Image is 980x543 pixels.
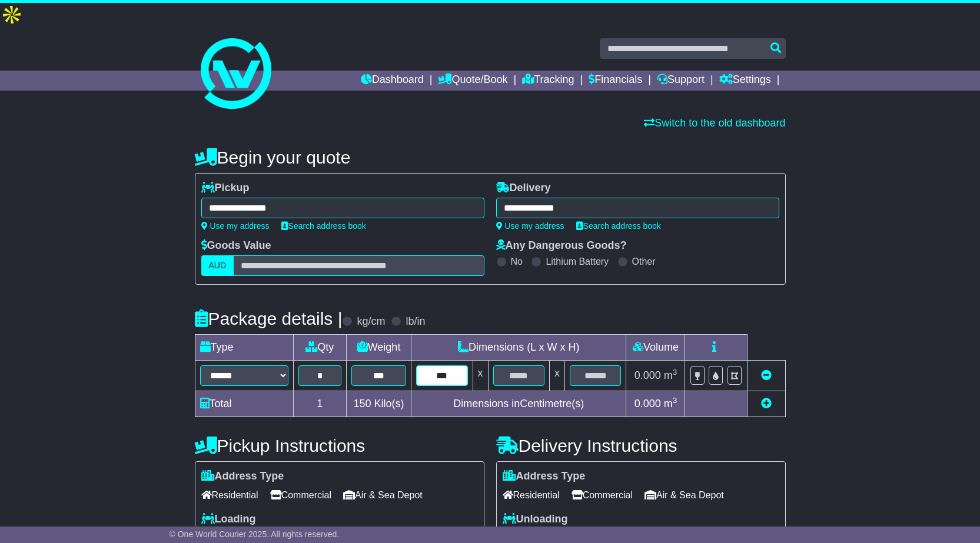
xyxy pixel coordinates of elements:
[473,361,488,391] td: x
[503,486,560,504] span: Residential
[673,396,677,405] sup: 3
[496,221,564,231] a: Use my address
[664,398,677,409] span: m
[201,513,256,526] label: Loading
[357,315,385,328] label: kg/cm
[634,369,661,381] span: 0.000
[673,368,677,377] sup: 3
[281,221,366,231] a: Search address book
[201,239,271,252] label: Goods Value
[503,513,568,526] label: Unloading
[411,335,626,361] td: Dimensions (L x W x H)
[201,470,284,483] label: Address Type
[719,71,771,91] a: Settings
[626,335,685,361] td: Volume
[293,391,347,417] td: 1
[354,398,371,409] span: 150
[576,221,661,231] a: Search address book
[201,182,250,195] label: Pickup
[201,221,270,231] a: Use my address
[438,71,507,91] a: Quote/Book
[195,391,293,417] td: Total
[496,182,551,195] label: Delivery
[270,486,331,504] span: Commercial
[664,369,677,381] span: m
[201,486,258,504] span: Residential
[511,256,523,267] label: No
[195,436,484,455] h4: Pickup Instructions
[632,256,656,267] label: Other
[645,486,724,504] span: Air & Sea Depot
[657,71,705,91] a: Support
[572,486,633,504] span: Commercial
[496,239,627,252] label: Any Dangerous Goods?
[195,335,293,361] td: Type
[761,398,772,409] a: Add new item
[549,361,564,391] td: x
[343,486,423,504] span: Air & Sea Depot
[195,309,343,328] h4: Package details |
[195,148,786,167] h4: Begin your quote
[170,529,340,539] span: © One World Courier 2025. All rights reserved.
[347,335,411,361] td: Weight
[644,117,785,129] a: Switch to the old dashboard
[201,255,234,276] label: AUD
[522,71,574,91] a: Tracking
[347,391,411,417] td: Kilo(s)
[503,470,586,483] label: Address Type
[411,391,626,417] td: Dimensions in Centimetre(s)
[634,398,661,409] span: 0.000
[406,315,425,328] label: lb/in
[761,369,772,381] a: Remove this item
[546,256,609,267] label: Lithium Battery
[589,71,642,91] a: Financials
[293,335,347,361] td: Qty
[496,436,786,455] h4: Delivery Instructions
[361,71,424,91] a: Dashboard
